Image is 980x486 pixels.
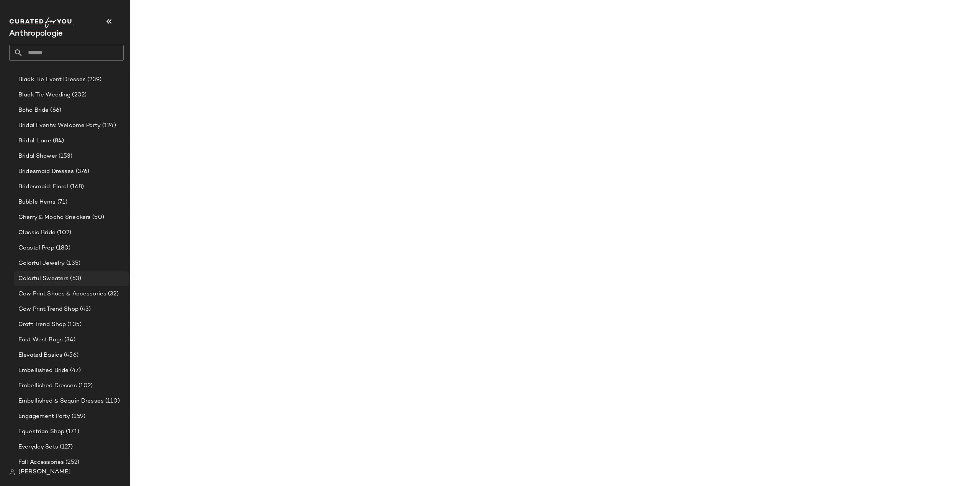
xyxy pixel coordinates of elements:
span: (71) [56,198,68,207]
span: Everyday Sets [18,443,58,452]
span: (110) [104,397,120,406]
span: (252) [64,458,79,467]
span: (43) [78,305,91,314]
span: (168) [69,183,84,191]
span: Cow Print Shoes & Accessories [18,290,106,298]
span: Bridal Events: Welcome Party [18,121,101,130]
span: (376) [74,167,90,176]
span: Embellished Bride [18,366,69,375]
span: Elevated Basics [18,351,62,360]
span: Engagement Party [18,412,70,421]
span: (47) [69,366,81,375]
span: (127) [58,443,73,452]
span: Bridal Shower [18,152,57,161]
span: (84) [51,137,64,145]
span: Boho Bride [18,106,49,115]
span: (135) [66,320,82,329]
img: svg%3e [9,469,15,475]
span: Equestrian Shop [18,427,64,436]
span: [PERSON_NAME] [18,468,71,477]
span: Classic Bride [18,228,56,237]
span: Fall Accessories [18,458,64,467]
span: (239) [86,75,101,84]
span: (102) [77,382,93,390]
span: Embellished & Sequin Dresses [18,397,104,406]
span: Colorful Jewelry [18,259,65,268]
span: (66) [49,106,61,115]
span: (124) [101,121,116,130]
span: (202) [70,91,87,99]
span: (456) [62,351,78,360]
span: (135) [65,259,80,268]
span: (32) [106,290,119,298]
span: (102) [56,228,72,237]
img: cfy_white_logo.C9jOOHJF.svg [9,17,74,28]
span: (50) [91,213,104,222]
span: (171) [64,427,79,436]
span: Bridesmaid Dresses [18,167,74,176]
span: (180) [54,244,71,253]
span: Coastal Prep [18,244,54,253]
span: (34) [63,336,76,344]
span: East West Bags [18,336,63,344]
span: Cow Print Trend Shop [18,305,78,314]
span: Cherry & Mocha Sneakers [18,213,91,222]
span: (159) [70,412,85,421]
span: Black Tie Event Dresses [18,75,86,84]
span: Colorful Sweaters [18,274,69,283]
span: (153) [57,152,73,161]
span: Bridesmaid: Floral [18,183,69,191]
span: Black Tie Wedding [18,91,70,99]
span: (53) [69,274,81,283]
span: Bridal: Lace [18,137,51,145]
span: Embellished Dresses [18,382,77,390]
span: Craft Trend Shop [18,320,66,329]
span: Current Company Name [9,30,63,38]
span: Bubble Hems [18,198,56,207]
